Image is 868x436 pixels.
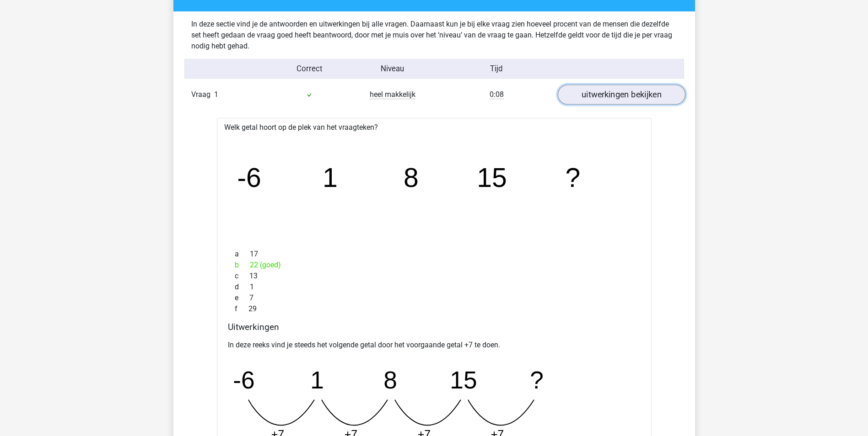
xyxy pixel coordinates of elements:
[557,85,685,105] a: uitwerkingen bekijken
[268,63,351,74] div: Correct
[228,340,641,351] p: In deze reeks vind je steeds het volgende getal door het voorgaande getal +7 te doen.
[477,163,507,193] tspan: 15
[228,260,641,271] div: 22 (goed)
[228,282,641,292] div: 1
[235,271,249,282] span: c
[323,163,338,193] tspan: 1
[351,63,434,74] div: Niveau
[404,163,419,193] tspan: 8
[235,260,250,271] span: b
[235,249,250,260] span: a
[184,19,684,52] div: In deze sectie vind je de antwoorden en uitwerkingen bij alle vragen. Daarnaast kun je bij elke v...
[566,163,581,193] tspan: ?
[434,63,559,74] div: Tijd
[214,90,218,99] span: 1
[530,367,544,393] tspan: ?
[235,282,250,292] span: d
[228,322,641,332] h4: Uitwerkingen
[310,367,324,393] tspan: 1
[235,303,248,314] span: f
[228,249,641,260] div: 17
[235,292,249,303] span: e
[228,271,641,282] div: 13
[228,292,641,303] div: 7
[191,89,214,100] span: Vraag
[383,367,397,393] tspan: 8
[228,303,641,314] div: 29
[237,163,261,193] tspan: -6
[490,90,504,99] span: 0:08
[370,90,415,99] span: heel makkelijk
[450,367,477,393] tspan: 15
[233,367,254,393] tspan: -6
